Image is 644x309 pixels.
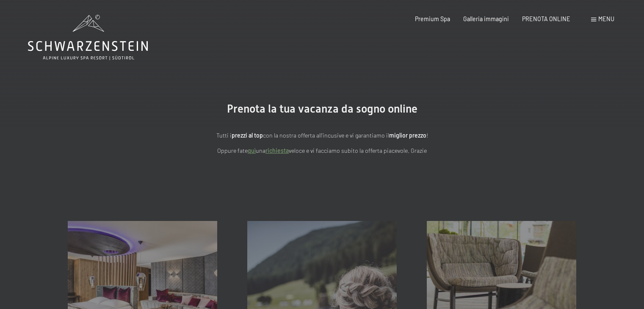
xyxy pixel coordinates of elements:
[522,15,570,22] a: PRENOTA ONLINE
[415,15,450,22] a: Premium Spa
[136,146,509,156] p: Oppure fate una veloce e vi facciamo subito la offerta piacevole. Grazie
[598,15,614,22] span: Menu
[389,132,426,139] strong: miglior prezzo
[232,132,263,139] strong: prezzi al top
[248,147,256,154] a: quì
[136,131,509,141] p: Tutti i con la nostra offerta all'incusive e vi garantiamo il !
[265,147,289,154] a: richiesta
[463,15,509,22] a: Galleria immagini
[227,102,417,115] span: Prenota la tua vacanza da sogno online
